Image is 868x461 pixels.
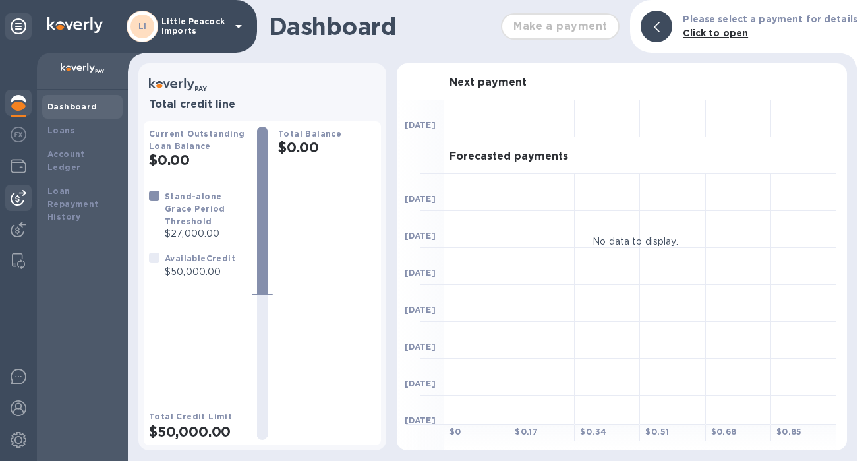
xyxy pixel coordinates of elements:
[138,21,147,31] b: LI
[405,231,436,241] b: [DATE]
[5,13,32,40] div: Unpin categories
[165,191,225,226] b: Stand-alone Grace Period Threshold
[278,139,376,156] h2: $0.00
[580,427,606,437] b: $ 0.34
[449,150,568,163] h3: Forecasted payments
[11,127,26,142] img: Foreign exchange
[165,265,235,279] p: $50,000.00
[405,342,436,352] b: [DATE]
[149,98,376,111] h3: Total credit line
[47,102,98,111] b: Dashboard
[47,186,99,222] b: Loan Repayment History
[149,412,232,421] b: Total Credit Limit
[405,415,436,425] b: [DATE]
[278,129,341,138] b: Total Balance
[165,227,246,241] p: $27,000.00
[47,149,85,172] b: Account Ledger
[645,427,669,437] b: $ 0.51
[593,235,678,249] p: No data to display.
[683,28,748,38] b: Click to open
[149,129,245,151] b: Current Outstanding Loan Balance
[269,13,494,40] h1: Dashboard
[449,77,527,89] h3: Next payment
[161,17,227,36] p: Little Peacock Imports
[47,125,75,135] b: Loans
[11,158,26,174] img: Wallets
[449,427,461,437] b: $ 0
[405,305,436,315] b: [DATE]
[405,379,436,388] b: [DATE]
[149,152,246,168] h2: $0.00
[47,17,103,33] img: Logo
[405,194,436,204] b: [DATE]
[711,427,737,437] b: $ 0.68
[776,427,802,437] b: $ 0.85
[683,14,857,24] b: Please select a payment for details
[405,120,436,130] b: [DATE]
[515,427,538,437] b: $ 0.17
[165,253,235,263] b: Available Credit
[149,423,246,440] h2: $50,000.00
[405,268,436,278] b: [DATE]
